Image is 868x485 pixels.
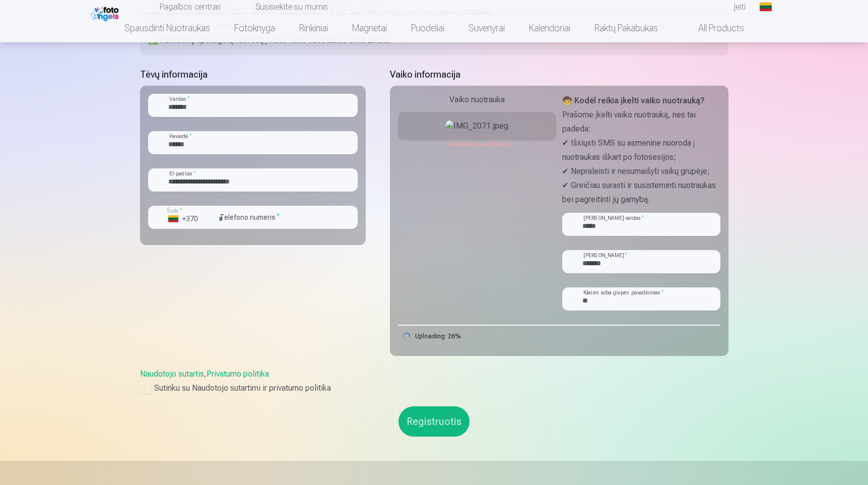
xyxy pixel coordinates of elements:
a: Privatumo politika [207,369,269,379]
a: Rinkiniai [287,14,340,42]
label: Šalis [164,207,185,215]
a: Spausdinti nuotraukas [112,14,222,42]
a: Naudotojo sutartis [140,369,204,379]
div: , [140,368,728,394]
div: Uploading: 26% [415,333,461,339]
img: IMG_2071.jpeg [445,120,508,132]
button: Registruotis [398,406,470,437]
a: Puodeliai [399,14,456,42]
p: ✔ Nepraleisti ir nesumaišyti vaikų grupėje; [562,164,720,178]
a: Magnetai [340,14,399,42]
a: All products [670,14,756,42]
div: Uploading [398,325,463,348]
div: Reikalinga nuotrauka! [398,140,556,148]
p: ✔ Greičiau surasti ir susisteminti nuotraukas bei pagreitinti jų gamybą. [562,178,720,207]
a: Suvenyrai [456,14,517,42]
a: Kalendoriai [517,14,582,42]
a: Raktų pakabukas [582,14,670,42]
p: Prašome įkelti vaiko nuotrauką, nes tai padeda: [562,108,720,136]
h5: Vaiko informacija [390,68,728,82]
div: +370 [168,214,198,224]
div: Vaiko nuotrauka [398,94,556,106]
strong: 🧒 Kodėl reikia įkelti vaiko nuotrauką? [562,96,705,105]
a: Fotoknyga [222,14,287,42]
h5: Tėvų informacija [140,68,366,82]
img: /fa2 [91,4,121,21]
p: ✔ Išsiųsti SMS su asmenine nuoroda į nuotraukas iškart po fotosesijos; [562,136,720,164]
button: Šalis*+370 [148,206,214,229]
label: Sutinku su Naudotojo sutartimi ir privatumo politika [140,382,728,394]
